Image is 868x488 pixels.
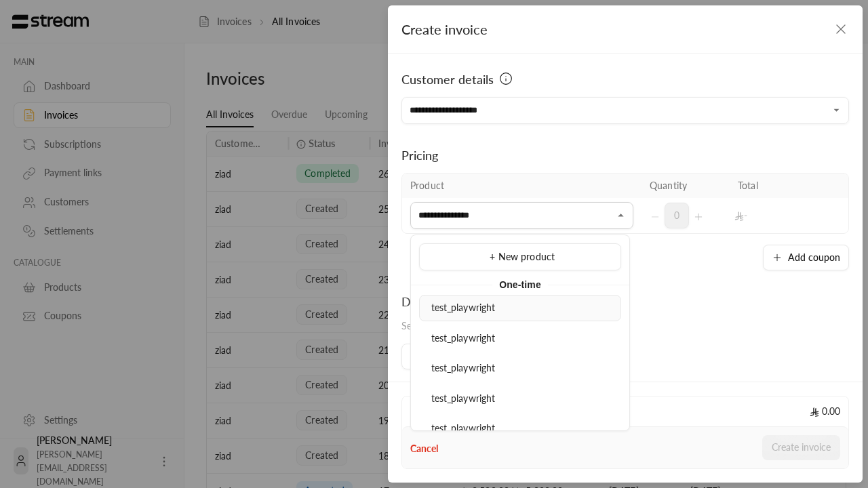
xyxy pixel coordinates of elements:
[402,174,642,198] th: Product
[401,320,536,331] span: Select the day the invoice is due
[410,442,438,455] button: Cancel
[763,245,849,270] button: Add coupon
[665,203,689,228] span: 0
[810,405,840,418] span: 0.00
[401,292,536,311] div: Due date
[490,251,555,262] span: + New product
[401,70,494,89] span: Customer details
[613,207,629,224] button: Close
[730,198,818,233] td: -
[401,146,849,165] div: Pricing
[431,332,496,344] span: test_playwright
[431,392,496,404] span: test_playwright
[829,102,845,119] button: Open
[431,422,496,434] span: test_playwright
[401,21,488,37] span: Create invoice
[401,173,849,234] table: Selected Products
[492,277,548,293] span: One-time
[431,302,496,313] span: test_playwright
[431,362,496,373] span: test_playwright
[730,174,818,198] th: Total
[642,174,730,198] th: Quantity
